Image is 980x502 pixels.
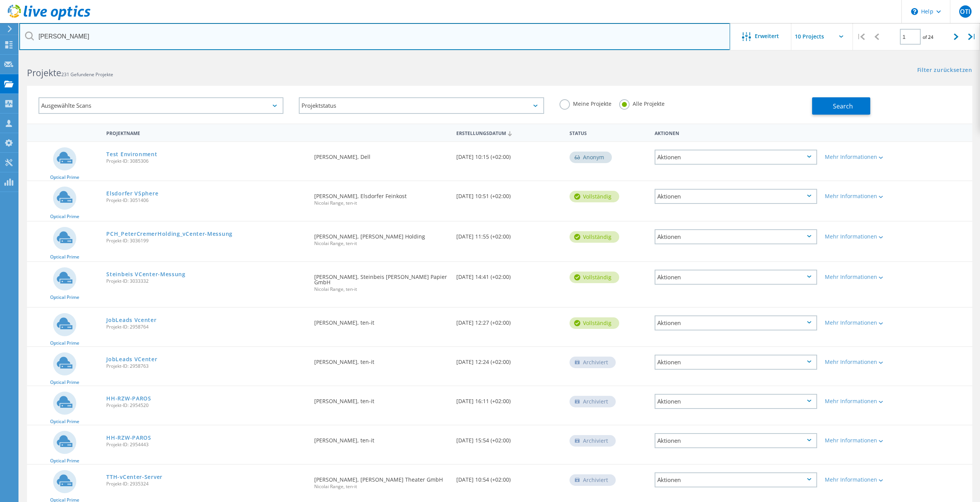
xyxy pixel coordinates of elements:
div: Mehr Informationen [825,193,893,199]
input: Projekte nach Namen, Verantwortlichem, ID, Unternehmen usw. suchen [19,23,730,50]
span: Projekt-ID: 2935324 [106,482,307,486]
div: Mehr Informationen [825,154,893,160]
span: Optical Prime [50,419,79,424]
a: PCH_PeterCremerHolding_vCenter-Messung [106,231,233,237]
span: Optical Prime [50,175,79,180]
div: [DATE] 10:54 (+02:00) [452,465,566,490]
div: Aktionen [655,433,817,448]
span: Nicolai Range, ten-it [314,287,448,292]
div: Aktionen [655,229,817,244]
a: Elsdorfer VSphere [106,191,158,196]
span: Nicolai Range, ten-it [314,484,448,489]
span: Optical Prime [50,214,79,219]
div: [DATE] 12:27 (+02:00) [452,308,566,333]
div: | [853,23,869,50]
div: [PERSON_NAME], [PERSON_NAME] Theater GmbH [310,465,452,497]
a: Steinbeis VCenter-Messung [106,272,186,277]
div: [DATE] 11:55 (+02:00) [452,222,566,247]
span: Projekt-ID: 2958763 [106,364,307,369]
div: [PERSON_NAME], Elsdorfer Feinkost [310,181,452,213]
div: [DATE] 10:51 (+02:00) [452,181,566,207]
span: OTI [960,8,970,15]
a: HH-RZW-PAROS [106,396,151,401]
span: Nicolai Range, ten-it [314,201,448,205]
div: [PERSON_NAME], ten-it [310,308,452,333]
span: Projekt-ID: 3036199 [106,238,307,243]
span: Projekt-ID: 3051406 [106,198,307,203]
div: [DATE] 14:41 (+02:00) [452,262,566,287]
div: vollständig [570,231,619,243]
div: Aktionen [655,472,817,487]
div: Mehr Informationen [825,477,893,482]
span: Projekt-ID: 3033332 [106,279,307,284]
div: Status [566,125,651,140]
span: Nicolai Range, ten-it [314,241,448,246]
label: Alle Projekte [619,99,665,107]
div: Archiviert [570,474,616,486]
div: Anonym [570,152,612,163]
div: vollständig [570,272,619,283]
div: Aktionen [655,355,817,370]
a: Live Optics Dashboard [8,16,90,22]
div: [PERSON_NAME], [PERSON_NAME] Holding [310,222,452,254]
a: JobLeads VCenter [106,357,157,362]
span: Erweitert [755,33,779,39]
a: HH-RZW-PAROS [106,435,151,440]
div: Ausgewählte Scans [39,97,283,114]
span: Search [833,102,853,110]
div: Aktionen [655,150,817,165]
b: Projekte [27,67,61,79]
div: Projektstatus [299,97,544,114]
div: [DATE] 10:15 (+02:00) [452,142,566,167]
button: Search [812,97,870,115]
div: Erstellungsdatum [452,125,566,140]
span: Optical Prime [50,255,79,259]
div: Mehr Informationen [825,359,893,365]
div: | [964,23,980,50]
span: Projekt-ID: 2954520 [106,403,307,408]
div: Aktionen [655,189,817,204]
div: [PERSON_NAME], ten-it [310,347,452,372]
span: Projekt-ID: 2954443 [106,442,307,447]
a: Filter zurücksetzen [917,67,972,74]
span: 231 Gefundene Projekte [61,71,113,78]
div: Mehr Informationen [825,399,893,404]
div: Aktionen [655,394,817,409]
div: Aktionen [655,315,817,330]
div: Mehr Informationen [825,234,893,239]
a: JobLeads Vcenter [106,317,156,323]
div: Mehr Informationen [825,438,893,443]
div: vollständig [570,191,619,202]
div: Projektname [102,125,310,140]
div: [PERSON_NAME], Dell [310,142,452,167]
div: [DATE] 12:24 (+02:00) [452,347,566,372]
span: Optical Prime [50,295,79,300]
svg: \n [911,8,918,15]
a: Test Environment [106,152,157,157]
div: [PERSON_NAME], ten-it [310,425,452,451]
div: Mehr Informationen [825,320,893,325]
div: Aktionen [655,270,817,285]
label: Meine Projekte [560,99,611,107]
div: Mehr Informationen [825,274,893,280]
div: [DATE] 15:54 (+02:00) [452,425,566,451]
span: Optical Prime [50,341,79,345]
span: Projekt-ID: 3085306 [106,159,307,163]
span: Optical Prime [50,380,79,385]
a: TTH-vCenter-Server [106,474,162,480]
span: of 24 [923,34,933,40]
div: [DATE] 16:11 (+02:00) [452,386,566,412]
div: Aktionen [651,125,821,140]
div: [PERSON_NAME], ten-it [310,386,452,412]
div: vollständig [570,317,619,329]
div: [PERSON_NAME], Steinbeis [PERSON_NAME] Papier GmbH [310,262,452,299]
div: Archiviert [570,396,616,407]
span: Projekt-ID: 2958764 [106,325,307,329]
div: Archiviert [570,357,616,368]
span: Optical Prime [50,459,79,463]
div: Archiviert [570,435,616,447]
